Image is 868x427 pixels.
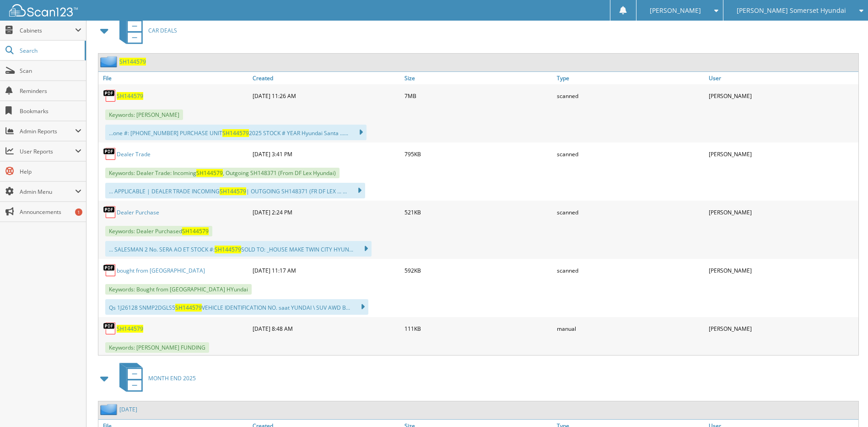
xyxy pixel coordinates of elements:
span: CAR DEALS [148,27,177,34]
a: SH144579 [117,92,143,100]
a: CAR DEALS [114,12,177,49]
div: 521KB [402,203,554,221]
img: folder2.png [100,56,119,67]
span: User Reports [20,148,75,155]
div: 795KB [402,145,554,163]
span: Reminders [20,87,81,95]
a: SH144579 [117,325,143,333]
div: ...one #: [PHONE_NUMBER] PURCHASE UNIT 2025 STOCK # YEAR Hyundai Santa ...... [105,125,367,140]
span: Search [20,47,80,55]
div: scanned [555,87,706,105]
a: SH144579 [119,58,146,66]
div: [PERSON_NAME] [706,261,858,279]
div: 1 [75,208,82,216]
div: [DATE] 8:48 AM [250,319,402,338]
span: Admin Reports [20,127,75,135]
span: MONTH END 2025 [148,374,196,382]
div: Qs 1J26128 SNMP2DGLS5 VEHICLE IDENTIFICATION NO. saat YUNDAI \ SUV AWD B... [105,299,368,315]
img: PDF.png [103,147,117,161]
a: User [706,72,858,84]
span: Keywords: Dealer Trade: Incoming , Outgoing SH148371 (From DF Lex Hyundai) [105,168,340,178]
a: Type [555,72,706,84]
span: Keywords: Bought from [GEOGRAPHIC_DATA] HYundai [105,284,252,295]
a: MONTH END 2025 [114,360,196,396]
div: ... SALESMAN 2 No. SERA AO ET STOCK #: SOLD TO: _HOUSE MAKE TWIN CITY HYUN... [105,241,372,257]
span: Help [20,168,81,175]
div: [DATE] 2:24 PM [250,203,402,221]
a: Dealer Purchase [117,208,159,216]
div: [DATE] 11:26 AM [250,87,402,105]
div: scanned [555,261,706,279]
div: ... APPLICABLE | DEALER TRADE INCOMING | OUTGOING SH148371 (FR DF LEX ... ... [105,183,365,198]
img: folder2.png [100,404,119,415]
span: Keywords: Dealer Purchased [105,226,212,236]
span: SH144579 [220,187,246,195]
span: SH144579 [215,246,241,253]
a: [DATE] [119,405,137,413]
div: manual [555,319,706,338]
img: PDF.png [103,89,117,103]
span: SH144579 [175,304,202,312]
div: scanned [555,203,706,221]
a: bought from [GEOGRAPHIC_DATA] [117,267,205,274]
div: [PERSON_NAME] [706,319,858,338]
div: [PERSON_NAME] [706,87,858,105]
div: [DATE] 11:17 AM [250,261,402,279]
img: PDF.png [103,322,117,335]
img: PDF.png [103,205,117,219]
div: scanned [555,145,706,163]
a: Created [250,72,402,84]
span: [PERSON_NAME] [650,8,701,13]
span: Cabinets [20,27,75,34]
span: SH144579 [196,169,223,177]
span: Bookmarks [20,107,81,115]
img: scan123-logo-white.svg [9,4,78,16]
a: File [98,72,250,84]
div: 592KB [402,261,554,279]
span: SH144579 [222,129,249,137]
span: [PERSON_NAME] Somerset Hyundai [737,8,846,13]
a: Dealer Trade [117,150,151,158]
div: 111KB [402,319,554,338]
span: Announcements [20,208,81,216]
img: PDF.png [103,263,117,277]
a: Size [402,72,554,84]
div: [PERSON_NAME] [706,203,858,221]
span: Keywords: [PERSON_NAME] FUNDING [105,342,209,353]
span: SH144579 [182,227,209,235]
div: 7MB [402,87,554,105]
div: [PERSON_NAME] [706,145,858,163]
span: Keywords: [PERSON_NAME] [105,109,183,120]
span: Admin Menu [20,188,75,196]
span: Scan [20,67,81,75]
div: [DATE] 3:41 PM [250,145,402,163]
